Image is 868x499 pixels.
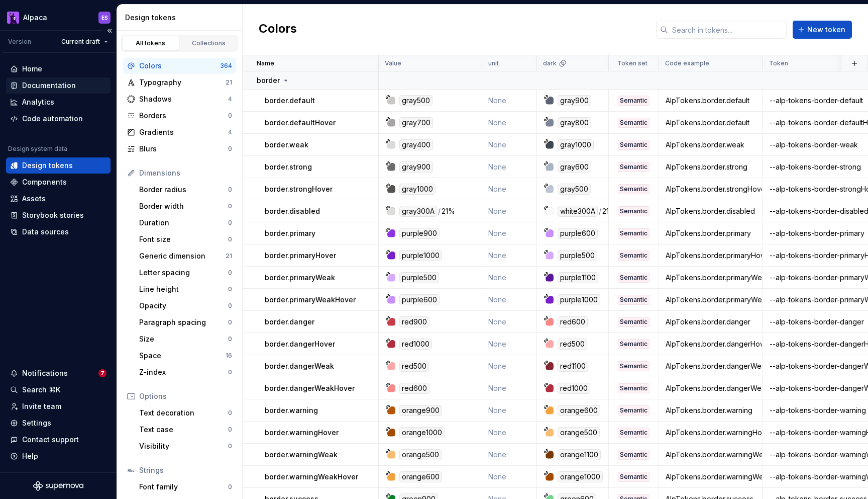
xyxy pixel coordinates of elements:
[139,367,228,377] div: Z-index
[184,39,234,47] div: Collections
[139,425,228,435] div: Text case
[6,94,111,110] a: Analytics
[22,194,46,204] div: Assets
[123,124,236,140] a: Gradients4
[228,128,232,136] div: 4
[618,383,649,393] div: Semantic
[558,184,591,195] div: gray500
[139,482,228,492] div: Font family
[482,399,537,422] td: None
[558,361,588,372] div: red1100
[660,140,762,150] div: AlpTokens.border.weak
[228,145,232,153] div: 0
[399,339,432,350] div: red1000
[558,95,591,106] div: gray900
[228,442,232,450] div: 0
[660,162,762,172] div: AlpTokens.border.strong
[22,64,42,74] div: Home
[135,265,236,281] a: Letter spacing0
[139,301,228,311] div: Opacity
[139,218,228,228] div: Duration
[139,234,228,244] div: Font size
[558,471,603,482] div: orange1000
[399,250,442,261] div: purple1000
[22,451,38,461] div: Help
[660,339,762,349] div: AlpTokens.border.dangerHover
[558,139,594,150] div: gray1000
[399,228,440,239] div: purple900
[482,333,537,355] td: None
[482,134,537,156] td: None
[139,351,226,361] div: Space
[6,111,111,127] a: Code automation
[135,231,236,247] a: Font size0
[385,59,401,67] p: Value
[660,184,762,194] div: AlpTokens.border.strongHover
[135,364,236,380] a: Z-index0
[558,117,591,128] div: gray800
[228,186,232,194] div: 0
[660,295,762,305] div: AlpTokens.border.primaryWeakHover
[226,78,232,87] div: 21
[139,127,228,137] div: Gradients
[660,206,762,216] div: AlpTokens.border.disabled
[482,178,537,200] td: None
[139,391,232,401] div: Options
[139,77,226,88] div: Typography
[399,161,433,173] div: gray900
[265,339,335,349] p: border.dangerHover
[660,405,762,415] div: AlpTokens.border.warning
[558,272,598,283] div: purple1100
[139,94,228,104] div: Shadows
[228,235,232,243] div: 0
[399,427,445,438] div: orange1000
[228,219,232,227] div: 0
[6,207,111,223] a: Storybook stories
[488,59,499,67] p: unit
[599,206,601,217] div: /
[482,200,537,222] td: None
[228,483,232,491] div: 0
[399,184,436,195] div: gray1000
[618,428,649,438] div: Semantic
[23,13,47,23] div: Alpaca
[618,450,649,460] div: Semantic
[259,21,297,39] h2: Colors
[618,339,649,349] div: Semantic
[618,361,649,371] div: Semantic
[618,140,649,150] div: Semantic
[6,61,111,77] a: Home
[399,361,429,372] div: red500
[6,191,111,207] a: Assets
[265,118,336,128] p: border.defaultHover
[602,206,616,217] div: 21%
[660,96,762,106] div: AlpTokens.border.default
[6,365,111,381] button: Notifications7
[139,465,232,475] div: Strings
[101,14,108,22] div: ES
[660,472,762,482] div: AlpTokens.border.warningWeakHover
[618,118,649,128] div: Semantic
[6,448,111,464] button: Help
[228,112,232,120] div: 0
[135,422,236,438] a: Text case0
[6,415,111,431] a: Settings
[438,206,441,217] div: /
[482,311,537,333] td: None
[8,145,67,153] div: Design system data
[139,317,228,327] div: Paragraph spacing
[135,479,236,495] a: Font family0
[558,228,598,239] div: purple600
[265,361,334,371] p: border.dangerWeak
[135,331,236,347] a: Size0
[139,334,228,344] div: Size
[228,285,232,293] div: 0
[228,409,232,417] div: 0
[265,184,333,194] p: border.strongHover
[482,222,537,244] td: None
[57,35,113,49] button: Current draft
[807,25,845,35] span: New token
[265,405,318,415] p: border.warning
[220,62,232,70] div: 364
[22,97,54,107] div: Analytics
